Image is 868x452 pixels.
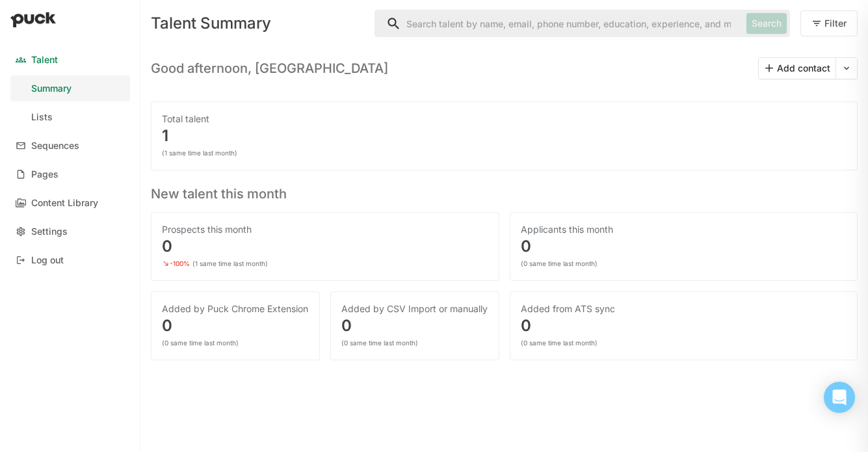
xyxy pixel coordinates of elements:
[162,223,488,236] div: Prospects this month
[151,181,858,202] h3: New talent this month
[10,104,130,130] a: Lists
[31,226,68,237] div: Settings
[521,318,847,334] div: 0
[10,75,130,101] a: Summary
[31,55,58,66] div: Talent
[31,112,53,123] div: Lists
[162,113,847,126] div: Total talent
[521,339,598,347] div: (0 same time last month)
[800,10,858,36] button: Filter
[31,198,98,209] div: Content Library
[341,339,418,347] div: (0 same time last month)
[162,339,239,347] div: (0 same time last month)
[31,140,79,152] div: Sequences
[10,47,130,73] a: Talent
[375,10,741,36] input: Search
[31,255,64,266] div: Log out
[341,302,488,315] div: Added by CSV Import or manually
[341,318,488,334] div: 0
[759,58,835,79] button: Add contact
[10,190,130,216] a: Content Library
[151,60,388,76] h3: Good afternoon, [GEOGRAPHIC_DATA]
[521,259,598,267] div: (0 same time last month)
[162,302,309,315] div: Added by Puck Chrome Extension
[521,239,847,254] div: 0
[31,169,59,180] div: Pages
[31,83,72,94] div: Summary
[162,318,309,334] div: 0
[162,239,488,254] div: 0
[10,161,130,187] a: Pages
[170,259,190,267] div: -100%
[162,128,847,144] div: 1
[151,16,364,31] div: Talent Summary
[162,149,237,157] div: (1 same time last month)
[10,133,130,159] a: Sequences
[10,219,130,245] a: Settings
[521,223,847,236] div: Applicants this month
[521,302,847,315] div: Added from ATS sync
[192,259,268,267] div: (1 same time last month)
[824,382,855,413] div: Open Intercom Messenger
